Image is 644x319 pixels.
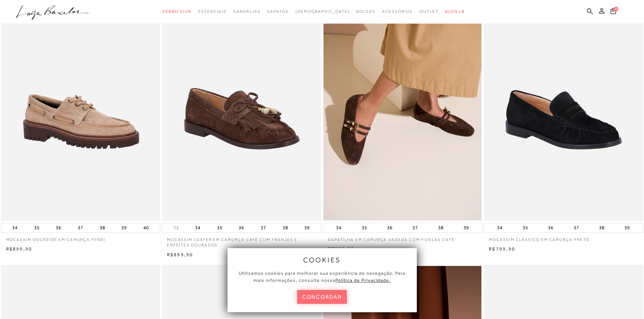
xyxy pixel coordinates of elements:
a: MOCASSIM CLÁSSICO EM CAMURÇA PRETO [484,233,643,243]
a: noSubCategoriesText [295,5,350,18]
a: noSubCategoriesText [233,5,260,18]
button: 40 [141,223,151,233]
button: 33 [171,224,181,231]
button: 36 [546,223,555,233]
a: Política de Privacidade. [335,277,391,283]
span: R$799,90 [489,246,515,251]
button: 35 [521,223,530,233]
a: noSubCategoriesText [420,5,438,18]
a: noSubCategoriesText [267,5,288,18]
button: 34 [495,223,504,233]
span: Utilizamos cookies para melhorar sua experiência de navegação. Para mais informações, consulte nossa [239,270,405,283]
button: 39 [302,223,312,233]
button: 38 [597,223,606,233]
a: noSubCategoriesText [382,5,413,18]
button: 38 [98,223,107,233]
a: SAPATILHA EM CAMURÇA VAZADA COM FIVELAS CAFÉ [323,233,482,243]
a: MOCASSIM LOAFER EM CAMURÇA CAFÉ COM FRANJAS E ENFEITES DOURADOS [162,233,321,248]
span: Sapatos [267,9,288,14]
button: 0 [609,7,618,17]
span: Verão Viva [162,9,191,14]
button: 37 [76,223,85,233]
span: Sandálias [233,9,260,14]
span: 0 [614,7,618,11]
a: BLOG LB [445,5,465,18]
button: 36 [385,223,395,233]
button: 39 [461,223,471,233]
button: 34 [193,223,202,233]
span: [DEMOGRAPHIC_DATA] [295,9,350,14]
span: Essenciais [198,9,226,14]
button: 35 [32,223,42,233]
button: 34 [334,223,343,233]
button: concordar [297,290,347,304]
span: R$899,90 [167,252,193,257]
button: 38 [436,223,446,233]
span: Bolsas [356,9,375,14]
a: noSubCategoriesText [162,5,191,18]
span: BLOG LB [445,9,465,14]
button: 39 [622,223,632,233]
span: cookies [303,256,341,264]
button: 37 [572,223,581,233]
button: 37 [259,223,268,233]
a: MOCASSIM DOCKSIDE EM CAMURÇA FENDI [1,233,160,243]
span: R$899,90 [6,246,32,251]
a: noSubCategoriesText [356,5,375,18]
button: 38 [281,223,290,233]
a: noSubCategoriesText [198,5,226,18]
button: 34 [10,223,20,233]
button: 39 [119,223,129,233]
button: 35 [360,223,369,233]
span: Acessórios [382,9,413,14]
button: 36 [54,223,63,233]
button: 35 [215,223,224,233]
span: Outlet [420,9,438,14]
button: 37 [410,223,420,233]
button: 36 [237,223,246,233]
